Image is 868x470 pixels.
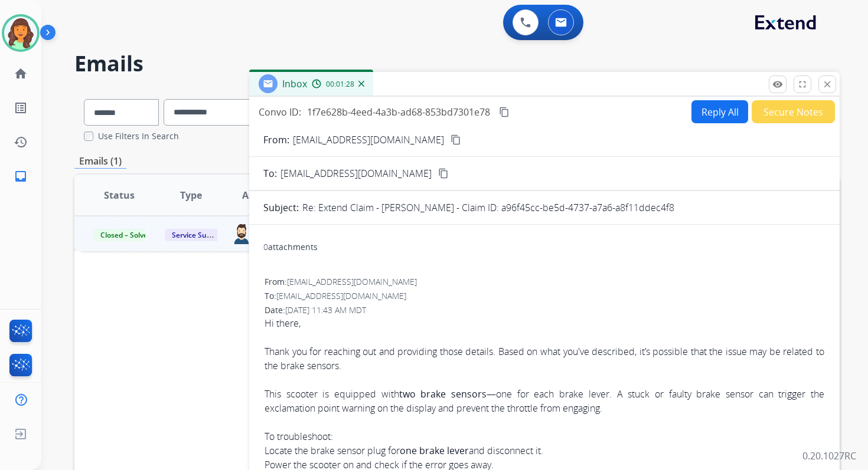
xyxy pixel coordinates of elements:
div: To troubleshoot: [265,429,824,443]
img: agent-avatar [232,224,251,244]
span: Inbox [282,77,307,90]
p: From: [263,133,289,147]
mat-icon: close [822,79,833,90]
mat-icon: inbox [14,169,28,183]
p: To: [263,166,277,180]
span: 00:01:28 [326,80,354,89]
div: Date: [265,304,824,316]
span: Type [180,188,202,202]
mat-icon: list_alt [14,101,28,115]
mat-icon: fullscreen [797,79,808,90]
img: avatar [4,17,37,50]
span: 0 [263,241,268,252]
p: Re: Extend Claim - [PERSON_NAME] - Claim ID: a96f45cc-be5d-4737-a7a6-a8f11ddec4f8 [302,201,674,215]
span: [EMAIL_ADDRESS][DOMAIN_NAME] [287,276,417,287]
div: Locate the brake sensor plug for and disconnect it. [265,443,824,458]
div: To: [265,290,824,302]
div: This scooter is equipped with —one for each brake lever. A stuck or faulty brake sensor can trigg... [265,387,824,415]
p: Convo ID: [259,105,301,119]
div: Hi there, [265,316,824,330]
span: Service Support [165,229,232,241]
mat-icon: remove_red_eye [772,79,783,90]
p: Subject: [263,201,299,215]
span: Closed – Solved [93,229,159,241]
span: Status [104,188,135,202]
div: Thank you for reaching out and providing those details. Based on what you've described, it’s poss... [265,344,824,373]
span: [EMAIL_ADDRESS][DOMAIN_NAME] [280,166,432,180]
strong: two brake sensors [399,387,487,400]
p: Emails (1) [74,154,126,169]
div: attachments [263,241,318,253]
mat-icon: content_copy [499,107,510,117]
mat-icon: home [14,67,28,81]
span: 1f7e628b-4eed-4a3b-ad68-853bd7301e78 [307,106,490,119]
label: Use Filters In Search [98,130,179,142]
div: From: [265,276,824,288]
span: Assignee [242,188,283,202]
p: 0.20.1027RC [802,449,856,463]
strong: one brake lever [400,444,469,457]
mat-icon: content_copy [451,134,461,145]
mat-icon: content_copy [438,168,449,179]
p: [EMAIL_ADDRESS][DOMAIN_NAME] [293,133,444,147]
button: Reply All [691,100,748,123]
button: Secure Notes [752,100,835,123]
span: [DATE] 11:43 AM MDT [285,304,366,315]
h2: Emails [74,52,840,75]
span: [EMAIL_ADDRESS][DOMAIN_NAME] [276,290,406,301]
mat-icon: history [14,135,28,149]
